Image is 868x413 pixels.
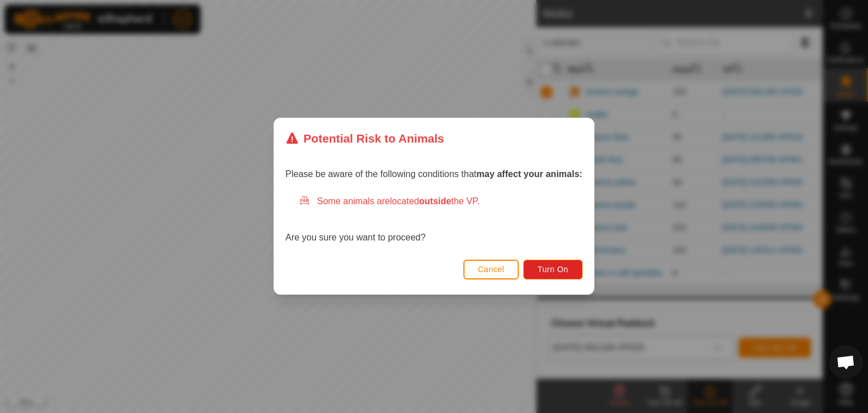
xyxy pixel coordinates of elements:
[524,260,583,279] button: Turn On
[299,195,583,209] div: Some animals are
[419,197,452,206] strong: outside
[285,170,583,179] span: Please be aware of the following conditions that
[285,130,444,147] div: Potential Risk to Animals
[463,260,519,279] button: Cancel
[538,265,568,274] span: Turn On
[285,195,583,245] div: Are you sure you want to proceed?
[478,265,505,274] span: Cancel
[829,345,863,379] div: Open chat
[476,170,583,179] strong: may affect your animals:
[390,197,480,206] span: located the VP.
